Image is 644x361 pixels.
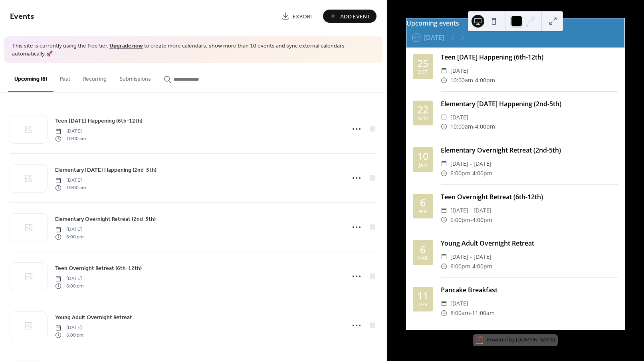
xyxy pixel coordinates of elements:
[10,9,34,24] span: Events
[418,70,428,75] div: Oct
[113,63,157,91] button: Submissions
[473,75,475,85] span: -
[475,75,495,85] span: 4:00pm
[55,275,83,282] span: [DATE]
[450,113,468,122] span: [DATE]
[441,299,447,308] div: ​
[487,337,555,343] div: Powered by
[441,145,618,155] div: Elementary Overnight Retreat (2nd-5th)
[55,313,132,322] span: Young Adult Overnight Retreat
[450,169,470,178] span: 6:00pm
[417,58,428,68] div: 25
[293,12,314,21] span: Export
[55,117,143,125] span: Teen [DATE] Happening (6th-12th)
[441,285,618,295] div: Pancake Breakfast
[472,262,492,271] span: 4:00pm
[55,215,156,224] span: Elementary Overnight Retreat (2nd-5th)
[340,12,371,21] span: Add Event
[441,192,618,202] div: Teen Overnight Retreat (6th-12th)
[55,128,86,135] span: [DATE]
[55,135,86,142] span: 10:00 am
[450,122,473,131] span: 10:00am
[450,66,468,75] span: [DATE]
[475,122,495,131] span: 4:00pm
[472,169,492,178] span: 4:00pm
[441,206,447,215] div: ​
[470,262,472,271] span: -
[8,63,54,92] button: Upcoming (6)
[450,159,491,169] span: [DATE] - [DATE]
[55,165,157,175] a: Elementary [DATE] Happening (2nd-5th)
[275,10,320,23] a: Export
[55,226,83,233] span: [DATE]
[55,116,143,125] a: Teen [DATE] Happening (6th-12th)
[55,331,83,339] span: 6:00 pm
[54,63,77,91] button: Past
[450,262,470,271] span: 6:00pm
[441,66,447,75] div: ​
[441,122,447,131] div: ​
[473,122,475,131] span: -
[12,42,375,58] span: This site is currently using the free tier. to create more calendars, show more than 10 events an...
[323,10,376,23] button: Add Event
[450,308,470,318] span: 8:00am
[406,18,624,28] div: Upcoming events
[516,337,555,343] a: [DOMAIN_NAME]
[441,99,618,109] div: Elementary [DATE] Happening (2nd-5th)
[420,244,426,254] div: 6
[420,198,426,208] div: 6
[417,151,428,161] div: 10
[418,116,428,121] div: Nov
[470,308,472,318] span: -
[55,313,132,322] a: Young Adult Overnight Retreat
[441,52,618,62] div: Teen [DATE] Happening (6th-12th)
[109,41,143,52] a: Upgrade now
[470,169,472,178] span: -
[417,256,428,261] div: Mar
[77,63,113,91] button: Recurring
[55,214,156,224] a: Elementary Overnight Retreat (2nd-5th)
[450,252,491,262] span: [DATE] - [DATE]
[441,262,447,271] div: ​
[450,215,470,225] span: 6:00pm
[418,302,428,307] div: Apr
[472,215,492,225] span: 4:00pm
[441,75,447,85] div: ​
[441,113,447,122] div: ​
[55,233,83,240] span: 6:00 pm
[55,282,83,290] span: 6:00 pm
[55,264,142,273] a: Teen Overnight Retreat (6th-12th)
[55,324,83,331] span: [DATE]
[418,209,427,214] div: Feb
[450,75,473,85] span: 10:00am
[441,308,447,318] div: ​
[417,105,428,115] div: 22
[450,299,468,308] span: [DATE]
[441,252,447,262] div: ​
[470,215,472,225] span: -
[472,308,495,318] span: 11:00am
[441,215,447,225] div: ​
[441,159,447,169] div: ​
[441,238,618,248] div: Young Adult Overnight Retreat
[419,163,427,168] div: Jan
[55,264,142,273] span: Teen Overnight Retreat (6th-12th)
[55,184,86,191] span: 10:00 am
[417,291,428,301] div: 11
[441,169,447,178] div: ​
[450,206,491,215] span: [DATE] - [DATE]
[55,177,86,184] span: [DATE]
